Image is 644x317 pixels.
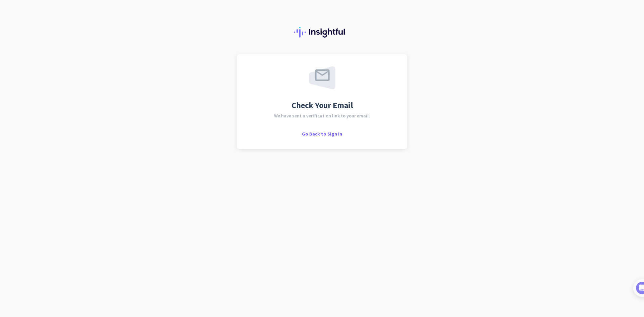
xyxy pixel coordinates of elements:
span: We have sent a verification link to your email. [274,113,370,118]
img: email-sent [309,66,335,89]
span: Go Back to Sign In [302,131,342,137]
img: Insightful [294,27,350,38]
span: Check Your Email [291,101,353,109]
